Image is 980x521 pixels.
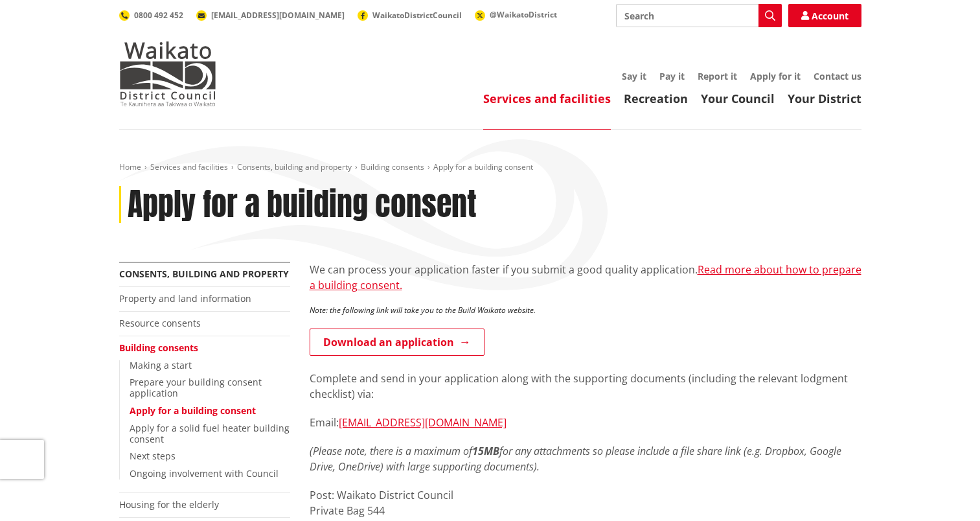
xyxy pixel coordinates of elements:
[339,415,507,430] a: [EMAIL_ADDRESS][DOMAIN_NAME]
[310,415,861,430] p: Email:
[310,262,861,292] a: Read more about how to prepare a building consent.
[310,329,484,356] a: Download an application
[433,161,533,172] span: Apply for a building consent
[119,498,219,511] a: Housing for the elderly
[119,161,141,172] a: Home
[130,467,279,480] a: Ongoing involvement with Council
[119,41,216,106] img: Waikato District Council - Te Kaunihera aa Takiwaa o Waikato
[358,10,462,21] a: WaikatoDistrictCouncil
[119,268,289,280] a: Consents, building and property
[750,70,801,82] a: Apply for it
[130,450,176,462] a: Next steps
[788,91,861,106] a: Your District
[119,162,861,173] nav: breadcrumb
[483,91,611,106] a: Services and facilities
[372,10,462,21] span: WaikatoDistrictCouncil
[130,422,290,445] a: Apply for a solid fuel heater building consent​
[128,186,477,224] h1: Apply for a building consent
[130,376,262,399] a: Prepare your building consent application
[196,10,345,21] a: [EMAIL_ADDRESS][DOMAIN_NAME]
[119,10,183,21] a: 0800 492 452
[150,161,228,172] a: Services and facilities
[701,91,775,106] a: Your Council
[310,305,536,316] em: Note: the following link will take you to the Build Waikato website.
[130,359,192,371] a: Making a start
[134,10,183,21] span: 0800 492 452
[237,161,352,172] a: Consents, building and property
[310,444,841,474] em: (Please note, there is a maximum of for any attachments so please include a file share link (e.g....
[130,404,256,417] a: Apply for a building consent
[698,70,737,82] a: Report it
[119,342,198,354] a: Building consents
[659,70,685,82] a: Pay it
[119,292,251,305] a: Property and land information
[788,4,861,27] a: Account
[119,317,201,329] a: Resource consents
[472,444,499,458] strong: 15MB
[622,70,646,82] a: Say it
[361,161,424,172] a: Building consents
[624,91,688,106] a: Recreation
[310,371,861,402] p: Complete and send in your application along with the supporting documents (including the relevant...
[616,4,782,27] input: Search input
[475,9,557,20] a: @WaikatoDistrict
[490,9,557,20] span: @WaikatoDistrict
[211,10,345,21] span: [EMAIL_ADDRESS][DOMAIN_NAME]
[310,262,861,293] p: We can process your application faster if you submit a good quality application.
[814,70,861,82] a: Contact us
